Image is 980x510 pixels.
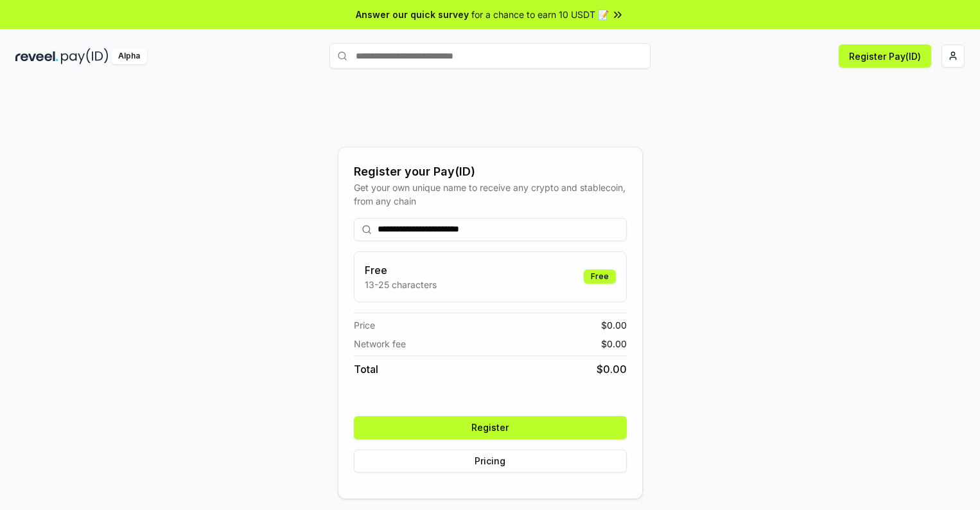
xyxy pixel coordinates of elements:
[356,8,469,21] span: Answer our quick survey
[354,318,375,332] span: Price
[839,44,931,68] button: Register Pay(ID)
[354,361,378,377] span: Total
[354,416,627,439] button: Register
[584,269,616,284] div: Free
[61,48,109,64] img: pay_id
[354,181,627,208] div: Get your own unique name to receive any crypto and stablecoin, from any chain
[365,278,437,291] p: 13-25 characters
[354,450,627,473] button: Pricing
[601,337,627,351] span: $ 0.00
[365,262,437,278] h3: Free
[597,361,627,377] span: $ 0.00
[15,48,58,64] img: reveel_dark
[471,8,609,21] span: for a chance to earn 10 USDT 📝
[111,48,147,64] div: Alpha
[354,163,627,181] div: Register your Pay(ID)
[354,337,406,351] span: Network fee
[601,318,627,332] span: $ 0.00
